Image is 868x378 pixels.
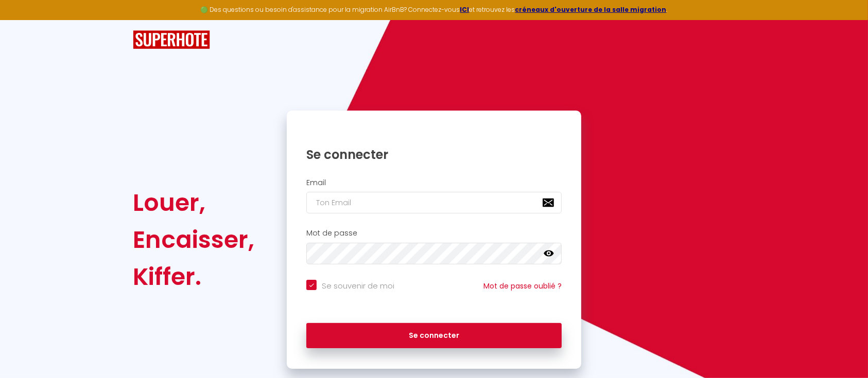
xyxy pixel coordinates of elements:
[460,5,470,14] a: ICI
[306,147,562,163] h1: Se connecter
[306,178,562,187] h2: Email
[306,229,562,238] h2: Mot de passe
[8,4,39,35] button: Ouvrir le widget de chat LiveChat
[133,184,254,221] div: Louer,
[306,323,562,349] button: Se connecter
[483,281,562,291] a: Mot de passe oublié ?
[133,258,254,295] div: Kiffer.
[133,221,254,258] div: Encaisser,
[306,192,562,213] input: Ton Email
[515,5,667,14] a: créneaux d'ouverture de la salle migration
[133,30,210,49] img: SuperHote logo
